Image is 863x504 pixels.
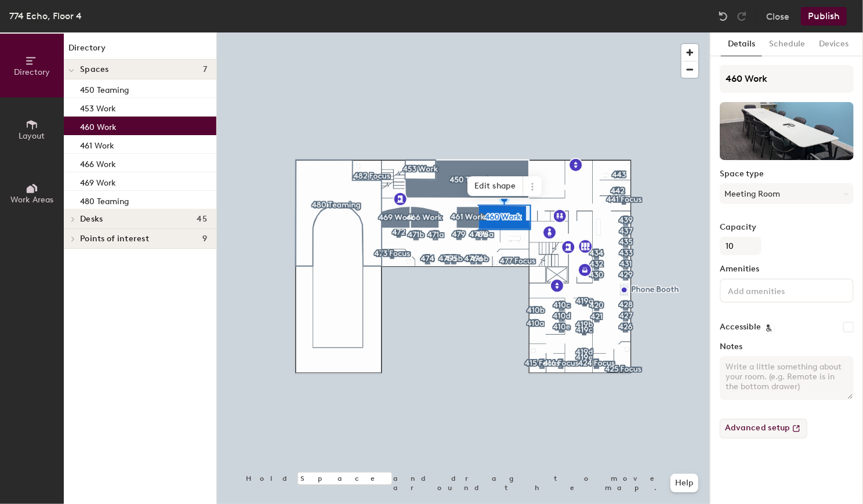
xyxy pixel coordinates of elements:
img: The space named 460 Work [720,102,854,160]
span: Desks [80,215,103,224]
button: Help [670,474,698,492]
img: Undo [717,10,729,22]
label: Accessible [720,322,761,332]
span: Spaces [80,65,109,74]
img: Redo [736,10,748,22]
button: Meeting Room [720,183,854,204]
button: Close [766,7,789,26]
div: 774 Echo, Floor 4 [9,9,82,23]
p: 469 Work [80,175,116,188]
span: Layout [19,131,45,141]
span: Work Areas [10,195,53,205]
button: Details [721,32,762,56]
p: 450 Teaming [80,82,129,95]
p: 453 Work [80,100,116,114]
input: Add amenities [726,283,830,297]
label: Amenities [720,264,854,274]
button: Publish [801,7,847,26]
span: 9 [202,234,207,244]
button: Advanced setup [720,419,807,438]
p: 460 Work [80,119,117,132]
span: Directory [14,67,50,77]
p: 480 Teaming [80,193,129,206]
p: 466 Work [80,156,116,169]
span: 45 [197,215,207,224]
h1: Directory [64,42,216,60]
label: Space type [720,169,854,179]
p: 461 Work [80,137,114,151]
button: Schedule [762,32,812,56]
span: Edit shape [467,176,523,196]
span: Points of interest [80,234,149,244]
span: 7 [203,65,207,74]
label: Notes [720,342,854,351]
label: Capacity [720,223,854,232]
button: Devices [812,32,855,56]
